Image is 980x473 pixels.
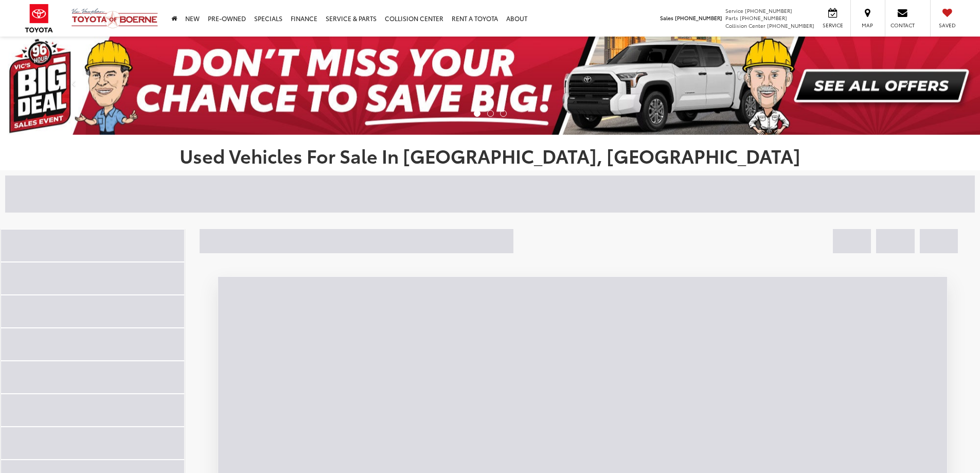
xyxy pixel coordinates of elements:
[856,22,879,29] span: Map
[675,14,722,22] span: [PHONE_NUMBER]
[71,8,158,29] img: Vic Vaughan Toyota of Boerne
[890,22,915,29] span: Contact
[767,22,814,29] span: [PHONE_NUMBER]
[745,7,792,14] span: [PHONE_NUMBER]
[725,14,738,22] span: Parts
[725,22,765,29] span: Collision Center
[660,14,673,22] span: Sales
[725,7,743,14] span: Service
[936,22,958,29] span: Saved
[821,22,844,29] span: Service
[740,14,787,22] span: [PHONE_NUMBER]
